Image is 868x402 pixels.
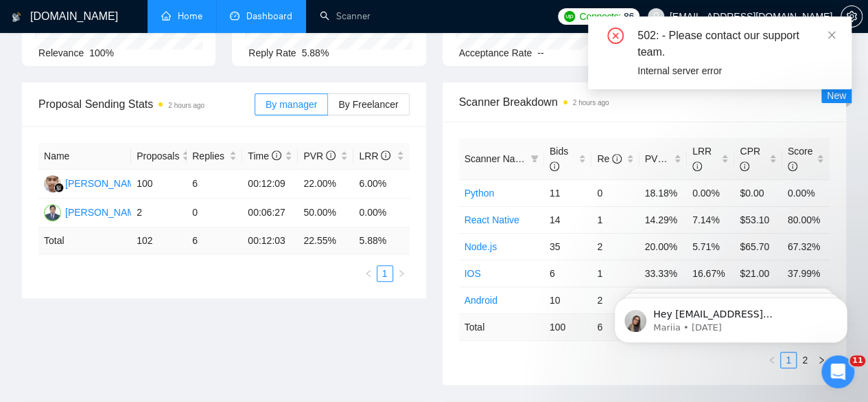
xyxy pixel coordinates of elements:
[687,233,734,260] td: 5.71%
[764,352,780,368] button: left
[381,150,390,160] span: info-circle
[734,260,782,287] td: $21.00
[640,233,687,260] td: 20.00%
[38,96,255,113] span: Proposal Sending Stats
[594,269,868,365] iframe: Intercom notifications message
[550,161,559,171] span: info-circle
[44,204,61,221] img: MA
[465,188,495,199] a: Python
[564,11,575,22] img: upwork-logo.png
[168,102,204,109] time: 2 hours ago
[579,9,620,24] span: Connects:
[459,47,532,58] span: Acceptance Rate
[841,11,863,22] a: setting
[465,241,497,252] a: Node.js
[44,177,144,188] a: AI[PERSON_NAME]
[537,47,543,58] span: --
[54,183,64,192] img: gigradar-bm.png
[65,176,144,191] div: [PERSON_NAME]
[637,27,835,60] div: 502: - Please contact our support team.
[637,63,835,78] div: Internal server error
[377,266,392,281] a: 1
[360,265,377,282] li: Previous Page
[248,47,296,58] span: Reply Rate
[740,146,760,172] span: CPR
[640,260,687,287] td: 33.33%
[187,170,242,199] td: 6
[841,11,862,22] span: setting
[849,355,865,366] span: 11
[192,148,226,164] span: Replies
[137,148,179,164] span: Proposals
[764,352,780,368] li: Previous Page
[242,170,298,199] td: 00:12:09
[734,179,782,206] td: $0.00
[459,93,830,111] span: Scanner Breakdown
[591,313,639,340] td: 6
[298,199,353,227] td: 50.00%
[692,161,702,171] span: info-circle
[44,175,61,192] img: AI
[734,206,782,233] td: $53.10
[465,268,481,279] a: IOS
[788,146,813,172] span: Score
[320,10,371,22] a: searchScanner
[459,313,544,340] td: Total
[550,146,568,172] span: Bids
[44,206,226,217] a: MA[PERSON_NAME] [PERSON_NAME]
[530,155,539,163] span: filter
[246,10,292,22] span: Dashboard
[640,179,687,206] td: 18.18%
[353,170,409,199] td: 6.00%
[782,179,830,206] td: 0.00%
[465,153,528,164] span: Scanner Name
[782,206,830,233] td: 80.00%
[740,161,749,171] span: info-circle
[624,9,634,24] span: 86
[38,227,131,254] td: Total
[393,265,410,282] button: right
[821,355,854,388] iframe: Intercom live chat
[612,154,622,164] span: info-circle
[272,150,281,160] span: info-circle
[667,154,677,164] span: info-circle
[298,170,353,199] td: 22.00%
[651,12,661,21] span: user
[38,47,84,58] span: Relevance
[692,146,712,172] span: LRR
[338,99,398,110] span: By Freelancer
[326,150,336,160] span: info-circle
[266,99,317,110] span: By manager
[248,150,281,161] span: Time
[465,295,497,306] a: Android
[187,199,242,227] td: 0
[640,206,687,233] td: 14.29%
[187,227,242,254] td: 6
[353,227,409,254] td: 5.88 %
[393,265,410,282] li: Next Page
[528,148,541,169] span: filter
[353,199,409,227] td: 0.00%
[12,6,21,28] img: logo
[544,233,591,260] td: 35
[298,227,353,254] td: 22.55 %
[687,206,734,233] td: 7.14%
[360,265,377,282] button: left
[591,233,639,260] td: 2
[187,143,242,170] th: Replies
[465,214,519,225] a: React Native
[645,153,677,164] span: PVR
[65,205,226,220] div: [PERSON_NAME] [PERSON_NAME]
[377,265,393,282] li: 1
[303,150,336,161] span: PVR
[734,233,782,260] td: $65.70
[607,27,624,44] span: close-circle
[131,227,187,254] td: 102
[364,269,373,278] span: left
[687,260,734,287] td: 16.67%
[89,47,114,58] span: 100%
